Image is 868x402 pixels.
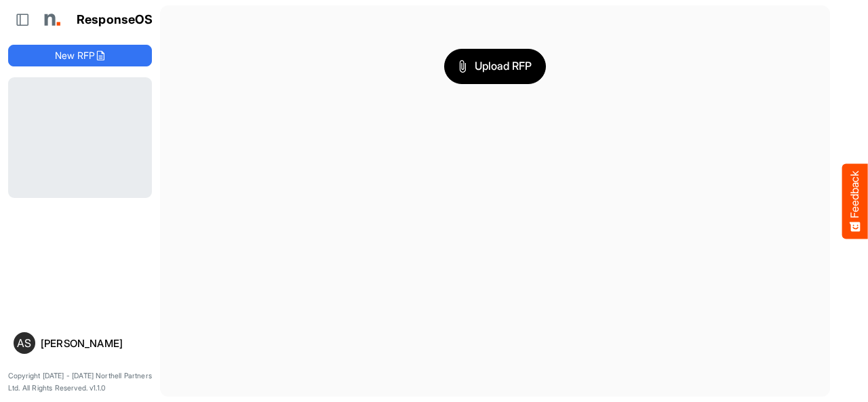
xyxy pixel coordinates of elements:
button: Feedback [842,163,868,239]
img: Northell [37,6,64,33]
span: AS [17,338,31,348]
div: Loading... [8,77,152,198]
button: Upload RFP [444,49,546,84]
h1: ResponseOS [77,13,153,27]
span: Upload RFP [458,58,532,75]
p: Copyright [DATE] - [DATE] Northell Partners Ltd. All Rights Reserved. v1.1.0 [8,370,152,394]
div: [PERSON_NAME] [41,338,146,348]
button: New RFP [8,45,152,66]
